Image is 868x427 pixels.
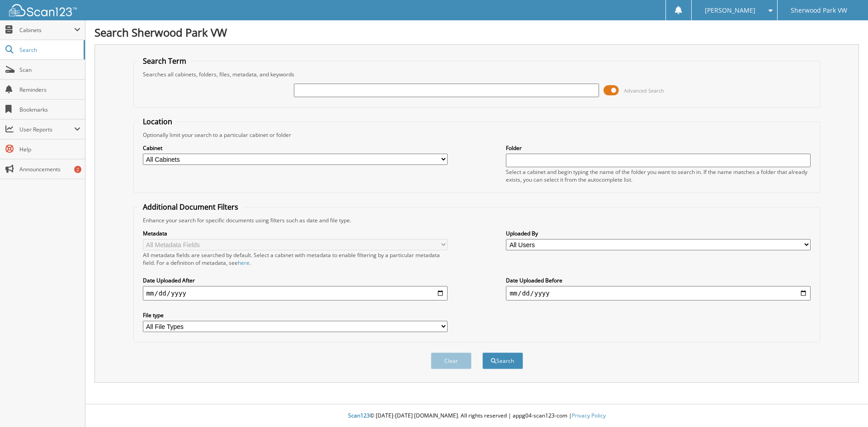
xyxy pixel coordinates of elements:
span: Cabinets [19,26,74,34]
div: Enhance your search for specific documents using filters such as date and file type. [138,216,816,224]
div: Select a cabinet and begin typing the name of the folder you want to search in. If the name match... [506,168,811,183]
label: Date Uploaded Before [506,277,811,284]
div: © [DATE]-[DATE] [DOMAIN_NAME]. All rights reserved | appg04-scan123-com | [85,405,868,427]
label: Cabinet [143,144,448,152]
span: User Reports [19,126,74,133]
button: Search [482,352,523,369]
span: Scan123 [348,412,370,419]
legend: Location [138,117,177,127]
legend: Additional Document Filters [138,202,243,212]
label: Date Uploaded After [143,277,448,284]
legend: Search Term [138,56,191,66]
span: Sherwood Park VW [791,8,847,13]
img: scan123-logo-white.svg [9,4,77,16]
input: start [143,286,448,300]
label: Metadata [143,230,448,237]
iframe: Chat Widget [823,384,868,427]
input: end [506,286,811,300]
span: Scan [19,66,80,74]
span: [PERSON_NAME] [705,8,755,13]
label: Uploaded By [506,230,811,237]
div: All metadata fields are searched by default. Select a cabinet with metadata to enable filtering b... [143,251,448,267]
button: Clear [431,352,472,369]
span: Announcements [19,165,80,173]
a: Privacy Policy [572,412,606,419]
span: Reminders [19,86,80,94]
div: Optionally limit your search to a particular cabinet or folder [138,131,816,139]
h1: Search Sherwood Park VW [94,25,859,40]
span: Advanced Search [624,87,664,94]
a: here [238,259,250,267]
span: Help [19,145,80,153]
span: Bookmarks [19,106,80,113]
div: 2 [74,166,81,173]
div: Searches all cabinets, folders, files, metadata, and keywords [138,70,816,78]
label: Folder [506,144,811,152]
label: File type [143,311,448,319]
span: Search [19,46,79,54]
